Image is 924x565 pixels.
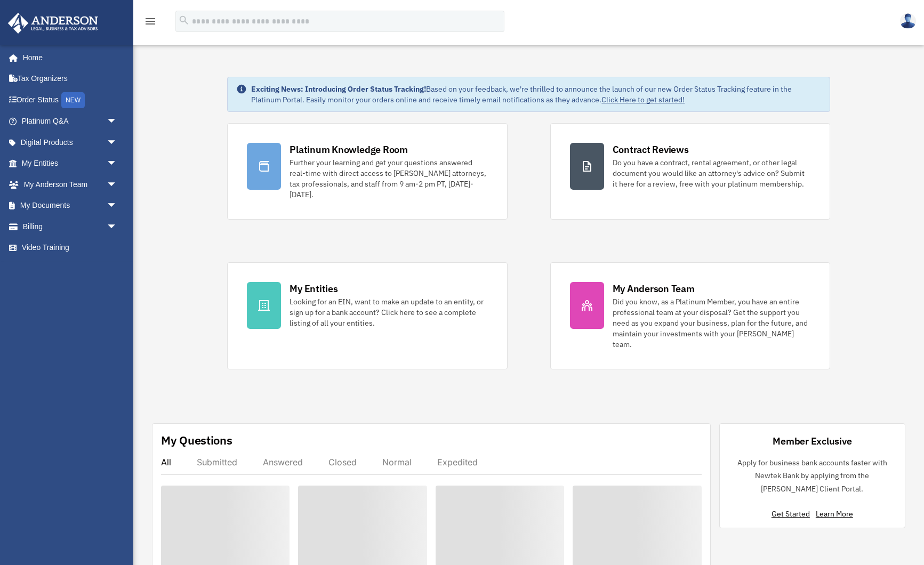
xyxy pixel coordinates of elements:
[197,457,237,467] div: Submitted
[7,153,133,174] a: My Entitiesarrow_drop_down
[290,282,338,295] div: My Entities
[161,457,171,467] div: All
[773,434,851,448] div: Member Exclusive
[613,157,810,189] div: Do you have a contract, rental agreement, or other legal document you would like an attorney's ad...
[816,509,853,519] a: Learn More
[263,457,303,467] div: Answered
[613,282,695,295] div: My Anderson Team
[7,216,133,237] a: Billingarrow_drop_down
[900,13,916,29] img: User Pic
[7,111,133,132] a: Platinum Q&Aarrow_drop_down
[7,47,128,68] a: Home
[7,174,133,195] a: My Anderson Teamarrow_drop_down
[107,153,128,175] span: arrow_drop_down
[290,157,487,200] div: Further your learning and get your questions answered real-time with direct access to [PERSON_NAM...
[7,89,133,111] a: Order StatusNEW
[178,14,190,26] i: search
[107,132,128,154] span: arrow_drop_down
[144,19,157,28] a: menu
[5,13,101,34] img: Anderson Advisors Platinum Portal
[290,296,487,328] div: Looking for an EIN, want to make an update to an entity, or sign up for a bank account? Click her...
[161,432,232,448] div: My Questions
[613,296,810,350] div: Did you know, as a Platinum Member, you have an entire professional team at your disposal? Get th...
[328,457,357,467] div: Closed
[728,456,896,496] p: Apply for business bank accounts faster with Newtek Bank by applying from the [PERSON_NAME] Clien...
[7,195,133,216] a: My Documentsarrow_drop_down
[144,15,157,28] i: menu
[251,84,426,94] strong: Exciting News: Introducing Order Status Tracking!
[613,143,689,156] div: Contract Reviews
[251,84,821,105] div: Based on your feedback, we're thrilled to announce the launch of our new Order Status Tracking fe...
[7,132,133,153] a: Digital Productsarrow_drop_down
[7,237,133,259] a: Video Training
[290,143,408,156] div: Platinum Knowledge Room
[7,68,133,90] a: Tax Organizers
[61,92,85,108] div: NEW
[107,216,128,238] span: arrow_drop_down
[550,262,830,369] a: My Anderson Team Did you know, as a Platinum Member, you have an entire professional team at your...
[772,509,814,519] a: Get Started
[107,111,128,133] span: arrow_drop_down
[107,195,128,217] span: arrow_drop_down
[437,457,478,467] div: Expedited
[382,457,412,467] div: Normal
[227,262,507,369] a: My Entities Looking for an EIN, want to make an update to an entity, or sign up for a bank accoun...
[601,95,685,104] a: Click Here to get started!
[107,174,128,196] span: arrow_drop_down
[550,123,830,220] a: Contract Reviews Do you have a contract, rental agreement, or other legal document you would like...
[227,123,507,220] a: Platinum Knowledge Room Further your learning and get your questions answered real-time with dire...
